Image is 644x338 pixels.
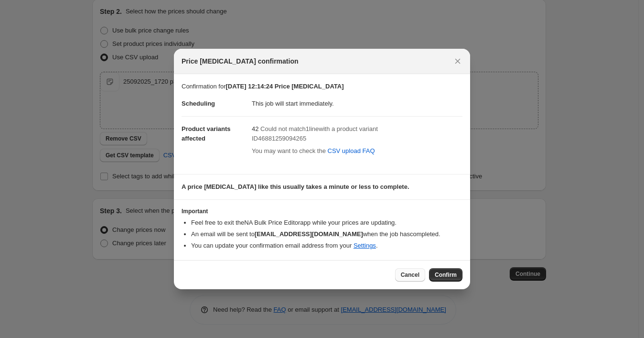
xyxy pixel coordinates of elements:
[429,268,462,282] button: Confirm
[182,125,231,142] span: Product variants affected
[191,241,462,251] li: You can update your confirmation email address from your .
[182,183,409,190] b: A price [MEDICAL_DATA] like this usually takes a minute or less to complete.
[435,271,457,279] span: Confirm
[182,56,299,66] span: Price [MEDICAL_DATA] confirmation
[225,83,343,90] b: [DATE] 12:14:24 Price [MEDICAL_DATA]
[395,268,425,282] button: Cancel
[252,147,326,154] span: You may want to check the
[401,271,419,279] span: Cancel
[354,242,376,249] a: Settings
[191,229,462,239] li: An email will be sent to when the job has completed .
[252,124,462,159] div: 42
[322,143,381,159] a: CSV upload FAQ
[182,100,215,107] span: Scheduling
[260,125,378,132] span: Could not match 1 line with a product variant
[182,82,462,91] p: Confirmation for
[182,207,462,215] h3: Important
[191,218,462,228] li: Feel free to exit the NA Bulk Price Editor app while your prices are updating.
[252,135,306,142] span: ID46881259094265
[252,91,462,116] dd: This job will start immediately.
[328,146,375,156] span: CSV upload FAQ
[255,230,363,238] b: [EMAIL_ADDRESS][DOMAIN_NAME]
[451,55,464,68] button: Close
